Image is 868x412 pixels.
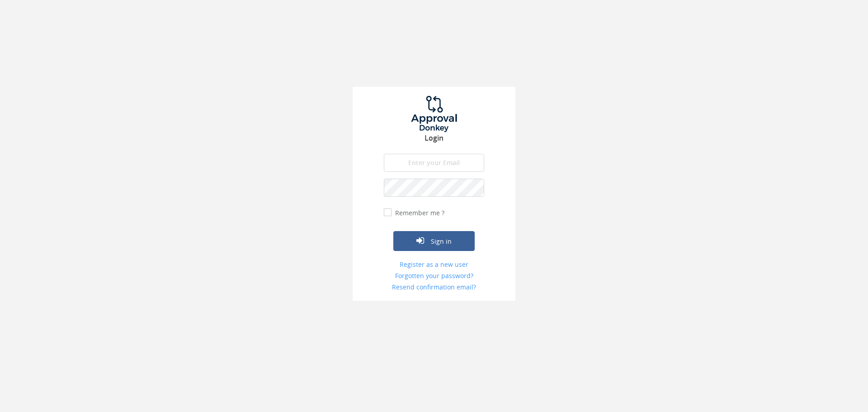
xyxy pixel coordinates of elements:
button: Sign in [393,231,475,251]
label: Remember me ? [393,208,444,218]
a: Resend confirmation email? [384,283,484,292]
a: Forgotten your password? [384,271,484,280]
input: Enter your Email [384,154,484,172]
h3: Login [353,134,515,142]
a: Register as a new user [384,260,484,269]
img: logo.png [400,96,468,132]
